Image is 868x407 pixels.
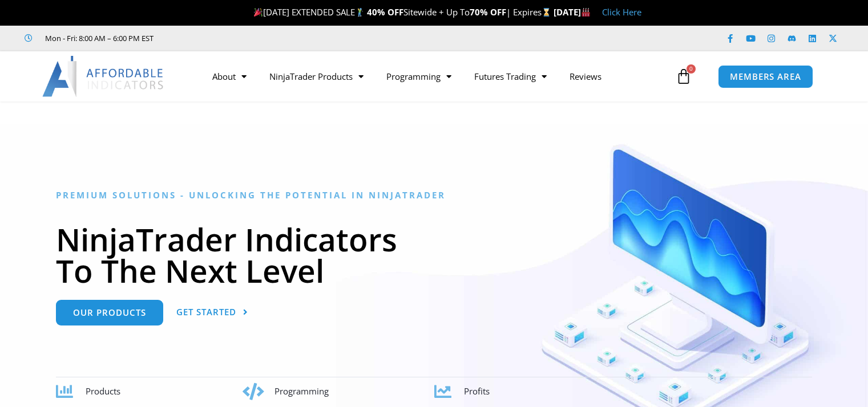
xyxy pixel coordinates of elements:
[86,385,120,397] span: Products
[730,72,801,81] span: MEMBERS AREA
[274,385,329,397] span: Programming
[659,60,709,93] a: 0
[470,6,506,18] strong: 70% OFF
[251,6,554,18] span: [DATE] EXTENDED SALE Sitewide + Up To | Expires
[201,63,258,89] a: About
[463,63,558,89] a: Futures Trading
[542,8,551,17] img: ⌛
[176,308,236,316] span: Get Started
[558,63,613,89] a: Reviews
[718,65,813,88] a: MEMBERS AREA
[176,300,248,325] a: Get Started
[56,300,163,325] a: Our Products
[42,31,154,45] span: Mon - Fri: 8:00 AM – 6:00 PM EST
[42,56,165,97] img: LogoAI | Affordable Indicators – NinjaTrader
[375,63,463,89] a: Programming
[258,63,375,89] a: NinjaTrader Products
[254,8,263,17] img: 🎉
[687,64,696,74] span: 0
[582,8,590,17] img: 🏭
[602,6,641,18] a: Click Here
[169,32,341,44] iframe: Customer reviews powered by Trustpilot
[56,190,812,201] h6: Premium Solutions - Unlocking the Potential in NinjaTrader
[73,308,146,317] span: Our Products
[464,385,490,397] span: Profits
[201,63,673,89] nav: Menu
[356,8,364,17] img: 🏌️‍♂️
[56,223,812,286] h1: NinjaTrader Indicators To The Next Level
[367,6,403,18] strong: 40% OFF
[554,6,591,18] strong: [DATE]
